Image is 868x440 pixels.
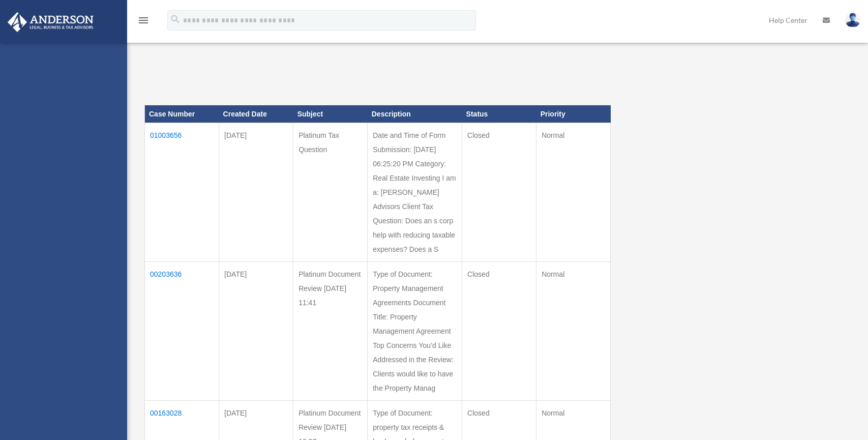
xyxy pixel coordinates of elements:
[368,105,462,123] th: Description
[293,105,368,123] th: Subject
[5,12,97,32] img: Anderson Advisors Platinum Portal
[536,123,611,261] td: Normal
[170,14,181,25] i: search
[462,123,536,261] td: Closed
[368,261,462,400] td: Type of Document: Property Management Agreements Document Title: Property Management Agreement To...
[368,123,462,261] td: Date and Time of Form Submission: [DATE] 06:25:20 PM Category: Real Estate Investing I am a: [PER...
[293,261,368,400] td: Platinum Document Review [DATE] 11:41
[145,123,219,261] td: 01003656
[219,261,293,400] td: [DATE]
[137,14,149,26] i: menu
[845,13,860,27] img: User Pic
[137,18,149,26] a: menu
[536,105,611,123] th: Priority
[219,123,293,261] td: [DATE]
[145,105,219,123] th: Case Number
[145,261,219,400] td: 00203636
[219,105,293,123] th: Created Date
[293,123,368,261] td: Platinum Tax Question
[462,261,536,400] td: Closed
[536,261,611,400] td: Normal
[462,105,536,123] th: Status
